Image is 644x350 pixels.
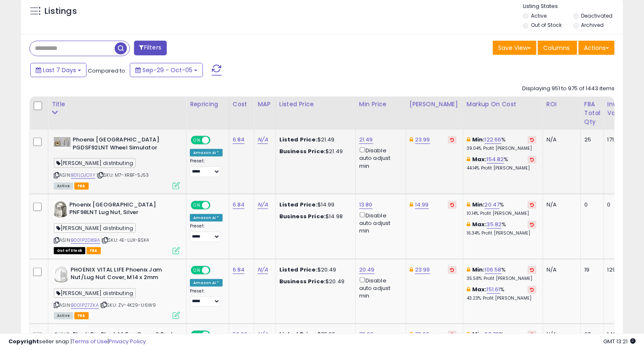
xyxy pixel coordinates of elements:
a: 23.99 [415,136,430,144]
div: $20.49 [279,278,349,285]
div: FBA Total Qty [584,100,600,126]
a: N/A [258,136,268,144]
div: 0 [584,201,597,209]
b: Business Price: [279,147,326,155]
p: 39.04% Profit [PERSON_NAME] [467,146,536,151]
div: $14.99 [279,201,349,209]
p: 16.34% Profit [PERSON_NAME] [467,230,536,236]
label: Out of Stock [531,21,562,29]
button: Save View [493,41,536,55]
a: 21.49 [359,136,373,144]
div: Disable auto adjust min [359,211,400,235]
div: % [467,201,536,217]
button: Columns [538,41,577,55]
b: Business Price: [279,212,326,220]
a: 13.80 [359,201,373,209]
b: Phoenix [GEOGRAPHIC_DATA] PNF98LNT Lug Nut, Silver [69,201,171,219]
img: 410njhhhzrL._SL40_.jpg [54,266,68,283]
div: Disable auto adjust min [359,146,400,170]
a: 14.99 [415,201,429,209]
p: 44.14% Profit [PERSON_NAME] [467,165,536,171]
div: $14.98 [279,213,349,220]
span: | SKU: 4E-LIJX-BSK4 [101,237,149,243]
div: [PERSON_NAME] [410,100,460,109]
div: Preset: [190,158,223,177]
h5: Listings [45,5,77,17]
div: 25 [584,136,597,144]
div: Amazon AI * [190,279,223,287]
button: Filters [134,41,167,55]
div: Markup on Cost [467,100,539,109]
p: 35.58% Profit [PERSON_NAME] [467,276,536,282]
span: FBA [74,312,89,319]
a: 20.49 [359,266,375,274]
span: Compared to: [88,67,126,75]
div: ROI [547,100,577,109]
b: Min: [472,201,485,209]
a: B001P2D8BA [71,237,100,244]
a: 151.61 [487,285,500,294]
div: $21.49 [279,136,349,144]
a: Terms of Use [72,337,108,345]
a: N/A [258,201,268,209]
div: Title [52,100,183,109]
span: OFF [209,137,223,144]
div: N/A [547,136,574,144]
div: ASIN: [54,201,180,253]
div: ASIN: [54,266,180,319]
a: B001P27ZKA [71,302,99,309]
div: Listed Price [279,100,352,109]
b: Listed Price: [279,266,318,274]
a: N/A [258,266,268,274]
div: N/A [547,201,574,209]
span: ON [192,266,202,274]
div: 19 [584,266,597,274]
span: OFF [209,201,223,209]
span: [PERSON_NAME] distributing [54,158,136,168]
span: FBA [74,183,89,190]
button: Actions [578,41,615,55]
div: seller snap | | [8,338,146,346]
span: All listings currently available for purchase on Amazon [54,312,73,319]
div: 171.00 [607,136,628,144]
p: 10.14% Profit [PERSON_NAME] [467,211,536,217]
div: Disable auto adjust min [359,276,400,300]
span: FBA [87,247,101,254]
div: $21.49 [279,148,349,155]
div: Min Price [359,100,402,109]
div: % [467,266,536,282]
div: ASIN: [54,136,180,188]
b: Max: [472,285,487,293]
div: % [467,286,536,301]
div: Displaying 951 to 975 of 1443 items [522,85,615,93]
span: ON [192,201,202,209]
div: Inv. value [607,100,631,118]
p: Listing States: [523,3,623,10]
a: 6.84 [233,266,245,274]
span: [PERSON_NAME] distributing [54,288,136,298]
button: Last 7 Days [30,63,87,77]
label: Deactivated [581,12,612,19]
a: Privacy Policy [109,337,146,345]
b: Max: [472,220,487,228]
div: 0 [607,201,628,209]
label: Active [531,12,547,19]
div: % [467,221,536,236]
div: % [467,136,536,151]
a: 122.66 [485,136,502,144]
strong: Copyright [8,337,39,345]
div: Amazon AI * [190,214,223,222]
a: 6.84 [233,136,245,144]
a: 23.99 [415,266,430,274]
b: Phoenix [GEOGRAPHIC_DATA] PGDSF92LNT Wheel Simulator [73,136,175,154]
div: % [467,156,536,171]
span: [PERSON_NAME] distributing [54,223,136,233]
a: 35.82 [487,220,502,229]
span: | SKU: ZV-4K29-U6W9 [100,302,156,308]
span: 2025-10-13 13:21 GMT [603,337,636,345]
div: MAP [258,100,272,109]
b: Max: [472,155,487,163]
img: 41y14oN6tWL._SL40_.jpg [54,201,67,218]
a: B01LOJC1IY [71,172,95,179]
span: Columns [543,44,570,52]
